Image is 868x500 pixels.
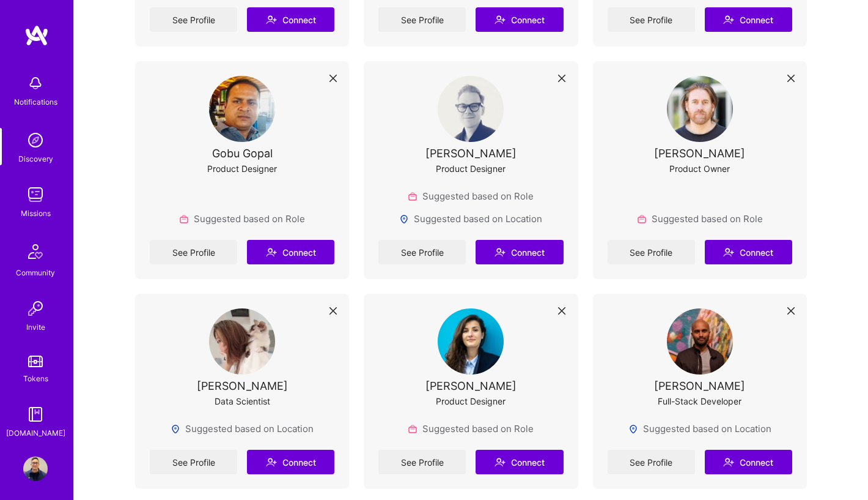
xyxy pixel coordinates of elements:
i: icon Close [787,75,795,82]
i: icon Connect [266,457,277,468]
img: Locations icon [399,214,409,224]
div: Discovery [18,152,53,165]
button: Connect [705,240,792,264]
div: Suggested based on Role [408,422,534,435]
div: Product Designer [207,162,277,175]
button: Connect [247,450,334,474]
i: icon Close [329,307,337,315]
div: [PERSON_NAME] [654,379,745,392]
button: Connect [476,7,563,32]
i: icon Connect [495,247,506,258]
div: Missions [21,207,51,220]
a: See Profile [608,7,695,32]
div: Invite [26,321,45,334]
i: icon Connect [495,457,506,468]
div: [PERSON_NAME] [654,147,745,160]
img: tokens [28,356,43,367]
img: Role icon [637,214,647,224]
div: Product Designer [436,395,506,408]
button: Connect [247,240,334,264]
div: [PERSON_NAME] [425,147,517,160]
i: icon Close [329,75,337,82]
div: Product Designer [436,162,506,175]
button: Connect [705,450,792,474]
div: Community [16,266,55,279]
div: Suggested based on Location [399,212,542,225]
i: icon Close [558,75,565,82]
a: User Avatar [20,457,51,481]
img: Locations icon [171,424,180,434]
button: Connect [476,450,563,474]
button: Connect [476,240,563,264]
div: Suggested based on Location [171,422,314,435]
img: User Avatar [209,308,275,375]
i: icon Connect [495,14,506,25]
div: [PERSON_NAME] [425,379,517,392]
i: icon Connect [723,247,734,258]
img: Role icon [408,192,417,201]
img: teamwork [23,182,48,207]
div: Product Owner [669,162,730,175]
div: Notifications [14,95,57,108]
i: icon Connect [266,247,277,258]
img: Role icon [179,214,189,224]
a: See Profile [150,450,237,474]
img: User Avatar [438,76,504,142]
div: [PERSON_NAME] [197,379,288,392]
img: User Avatar [209,76,275,142]
img: User Avatar [667,76,733,142]
img: User Avatar [438,308,504,375]
a: See Profile [150,240,237,264]
i: icon Close [558,307,565,315]
div: Full-Stack Developer [658,395,741,408]
a: See Profile [608,450,695,474]
img: bell [23,71,48,95]
img: Locations icon [628,424,638,434]
div: Tokens [23,372,48,385]
div: Suggested based on Role [408,190,534,203]
a: See Profile [378,450,466,474]
div: Suggested based on Role [179,212,305,225]
div: Data Scientist [215,395,270,408]
button: Connect [247,7,334,32]
a: See Profile [378,7,466,32]
img: Role icon [408,424,417,434]
img: User Avatar [667,308,733,375]
a: See Profile [378,240,466,264]
div: [DOMAIN_NAME] [6,427,65,439]
a: See Profile [608,240,695,264]
img: logo [24,24,49,47]
div: Gobu Gopal [212,147,273,160]
img: discovery [23,128,48,152]
img: Community [21,237,50,266]
img: guide book [23,402,48,427]
img: Invite [23,296,48,321]
i: icon Close [787,307,795,315]
button: Connect [705,7,792,32]
i: icon Connect [723,457,734,468]
a: See Profile [150,7,237,32]
i: icon Connect [723,14,734,25]
img: User Avatar [23,457,48,481]
div: Suggested based on Location [628,422,771,435]
div: Suggested based on Role [637,212,763,225]
i: icon Connect [266,14,277,25]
